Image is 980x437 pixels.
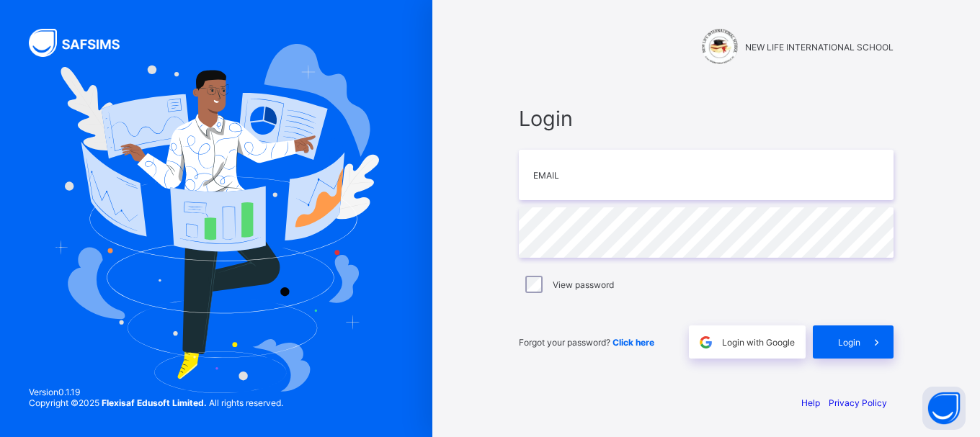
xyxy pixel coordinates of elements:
[29,397,283,408] span: Copyright © 2025 All rights reserved.
[612,337,654,348] a: Click here
[801,397,820,408] a: Help
[922,387,966,430] button: Open asap
[553,279,614,290] label: View password
[53,44,379,394] img: Hero Image
[745,42,894,53] span: NEW LIFE INTERNATIONAL SCHOOL
[519,337,654,348] span: Forgot your password?
[29,387,283,397] span: Version 0.1.19
[698,334,714,351] img: google.396cfc9801f0270233282035f929180a.svg
[29,29,137,57] img: SAFSIMS Logo
[102,397,207,408] strong: Flexisaf Edusoft Limited.
[722,337,795,348] span: Login with Google
[829,397,887,408] a: Privacy Policy
[519,106,894,131] span: Login
[838,337,860,348] span: Login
